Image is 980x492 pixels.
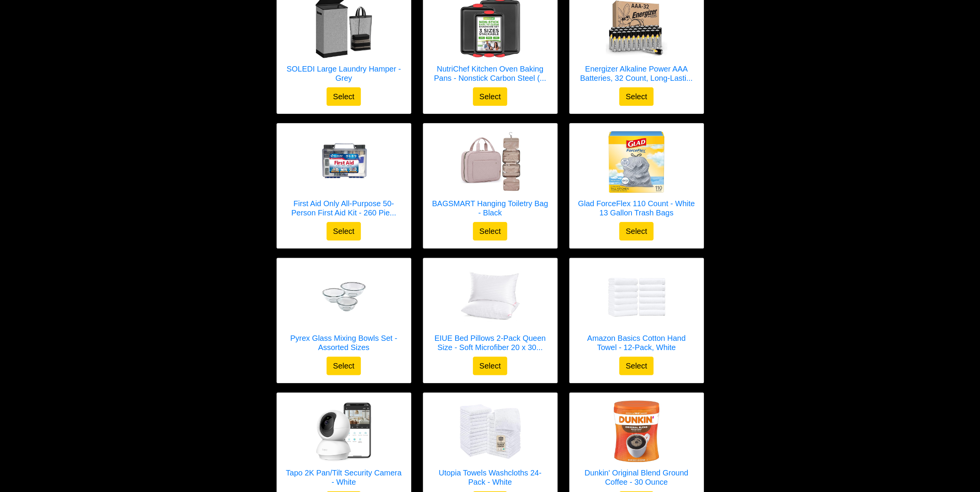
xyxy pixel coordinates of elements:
[577,400,696,491] a: Dunkin' Original Blend Ground Coffee - 30 Ounce Dunkin' Original Blend Ground Coffee - 30 Ounce
[431,334,549,352] h5: EIUE Bed Pillows 2-Pack Queen Size - Soft Microfiber 20 x 30...
[606,131,667,193] img: Glad ForceFlex 110 Count - White 13 Gallon Trash Bags
[606,266,667,327] img: Amazon Basics Cotton Hand Towel - 12-Pack, White
[431,468,549,487] h5: Utopia Towels Washcloths 24-Pack - White
[327,87,361,106] button: Select
[619,357,654,375] button: Select
[285,131,403,222] a: First Aid Only All-Purpose 50-Person First Aid Kit - 260 Pieces First Aid Only All-Purpose 50-Per...
[473,87,508,106] button: Select
[327,222,361,240] button: Select
[577,199,696,217] h5: Glad ForceFlex 110 Count - White 13 Gallon Trash Bags
[459,404,521,459] img: Utopia Towels Washcloths 24-Pack - White
[606,400,667,462] img: Dunkin' Original Blend Ground Coffee - 30 Ounce
[313,400,375,462] img: Tapo 2K Pan/Tilt Security Camera - White
[285,468,403,487] h5: Tapo 2K Pan/Tilt Security Camera - White
[431,400,549,491] a: Utopia Towels Washcloths 24-Pack - White Utopia Towels Washcloths 24-Pack - White
[313,266,375,327] img: Pyrex Glass Mixing Bowls Set - Assorted Sizes
[431,64,549,83] h5: NutriChef Kitchen Oven Baking Pans - Nonstick Carbon Steel (...
[577,131,696,222] a: Glad ForceFlex 110 Count - White 13 Gallon Trash Bags Glad ForceFlex 110 Count - White 13 Gallon ...
[473,222,508,240] button: Select
[619,87,654,106] button: Select
[285,334,403,352] h5: Pyrex Glass Mixing Bowls Set - Assorted Sizes
[619,222,654,240] button: Select
[577,468,696,487] h5: Dunkin' Original Blend Ground Coffee - 30 Ounce
[327,357,361,375] button: Select
[285,400,403,491] a: Tapo 2K Pan/Tilt Security Camera - White Tapo 2K Pan/Tilt Security Camera - White
[285,266,403,357] a: Pyrex Glass Mixing Bowls Set - Assorted Sizes Pyrex Glass Mixing Bowls Set - Assorted Sizes
[459,131,521,193] img: BAGSMART Hanging Toiletry Bag - Black
[577,266,696,357] a: Amazon Basics Cotton Hand Towel - 12-Pack, White Amazon Basics Cotton Hand Towel - 12-Pack, White
[577,334,696,352] h5: Amazon Basics Cotton Hand Towel - 12-Pack, White
[459,266,521,327] img: EIUE Bed Pillows 2-Pack Queen Size - Soft Microfiber 20 x 30 Inches
[473,357,508,375] button: Select
[285,199,403,217] h5: First Aid Only All-Purpose 50-Person First Aid Kit - 260 Pie...
[285,64,403,83] h5: SOLEDI Large Laundry Hamper - Grey
[313,131,375,193] img: First Aid Only All-Purpose 50-Person First Aid Kit - 260 Pieces
[577,64,696,83] h5: Energizer Alkaline Power AAA Batteries, 32 Count, Long-Lasti...
[431,266,549,357] a: EIUE Bed Pillows 2-Pack Queen Size - Soft Microfiber 20 x 30 Inches EIUE Bed Pillows 2-Pack Queen...
[431,131,549,222] a: BAGSMART Hanging Toiletry Bag - Black BAGSMART Hanging Toiletry Bag - Black
[431,199,549,217] h5: BAGSMART Hanging Toiletry Bag - Black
